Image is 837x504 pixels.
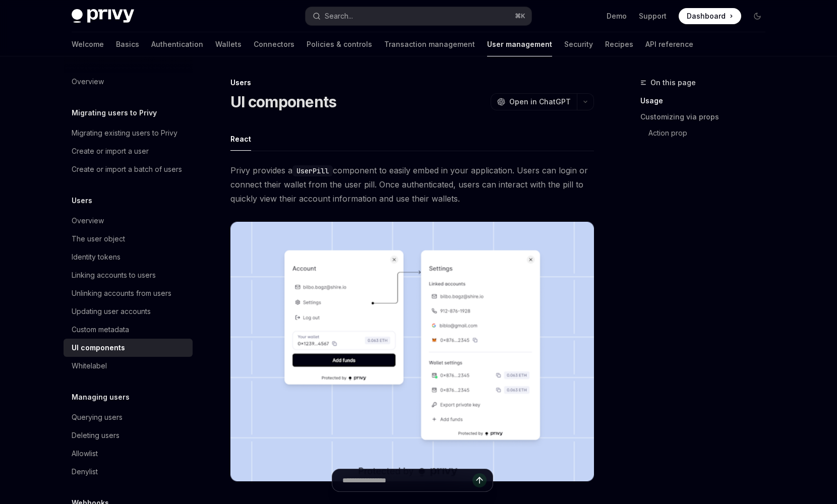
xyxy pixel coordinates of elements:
[292,165,333,176] code: UserPill
[72,305,151,318] div: Updating user accounts
[72,163,182,175] div: Create or import a batch of users
[230,93,336,111] h1: UI components
[640,109,773,125] a: Customizing via props
[72,251,121,263] div: Identity tokens
[607,11,627,21] a: Demo
[325,10,353,22] div: Search...
[230,127,251,151] button: React
[72,324,129,336] div: Custom metadata
[64,426,193,445] a: Deleting users
[679,8,741,24] a: Dashboard
[72,287,171,299] div: Unlinking accounts from users
[491,93,577,110] button: Open in ChatGPT
[72,127,177,139] div: Migrating existing users to Privy
[64,73,193,91] a: Overview
[384,32,475,56] a: Transaction management
[64,463,193,481] a: Denylist
[472,473,487,487] button: Send message
[64,284,193,302] a: Unlinking accounts from users
[64,212,193,230] a: Overview
[64,339,193,357] a: UI components
[72,107,157,119] h5: Migrating users to Privy
[72,195,92,207] h5: Users
[640,93,773,109] a: Usage
[72,215,104,227] div: Overview
[640,125,773,141] a: Action prop
[515,12,525,20] span: ⌘ K
[72,466,98,478] div: Denylist
[605,32,633,56] a: Recipes
[72,269,156,281] div: Linking accounts to users
[306,7,531,25] button: Search...⌘K
[509,97,571,107] span: Open in ChatGPT
[230,222,594,481] img: images/Userpill2.png
[64,124,193,142] a: Migrating existing users to Privy
[639,11,667,21] a: Support
[72,9,134,23] img: dark logo
[645,32,693,56] a: API reference
[116,32,139,56] a: Basics
[64,248,193,266] a: Identity tokens
[650,77,696,89] span: On this page
[64,230,193,248] a: The user object
[254,32,294,56] a: Connectors
[151,32,203,56] a: Authentication
[230,78,594,88] div: Users
[230,163,594,206] span: Privy provides a component to easily embed in your application. Users can login or connect their ...
[72,360,107,372] div: Whitelabel
[72,448,98,460] div: Allowlist
[72,411,123,423] div: Querying users
[64,302,193,321] a: Updating user accounts
[72,391,130,403] h5: Managing users
[215,32,242,56] a: Wallets
[687,11,726,21] span: Dashboard
[72,233,125,245] div: The user object
[64,357,193,375] a: Whitelabel
[64,160,193,178] a: Create or import a batch of users
[749,8,765,24] button: Toggle dark mode
[64,142,193,160] a: Create or import a user
[72,429,119,442] div: Deleting users
[64,321,193,339] a: Custom metadata
[307,32,372,56] a: Policies & controls
[72,32,104,56] a: Welcome
[342,469,472,491] input: Ask a question...
[72,76,104,88] div: Overview
[72,145,149,157] div: Create or import a user
[487,32,552,56] a: User management
[72,342,125,354] div: UI components
[564,32,593,56] a: Security
[64,266,193,284] a: Linking accounts to users
[64,408,193,426] a: Querying users
[64,445,193,463] a: Allowlist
